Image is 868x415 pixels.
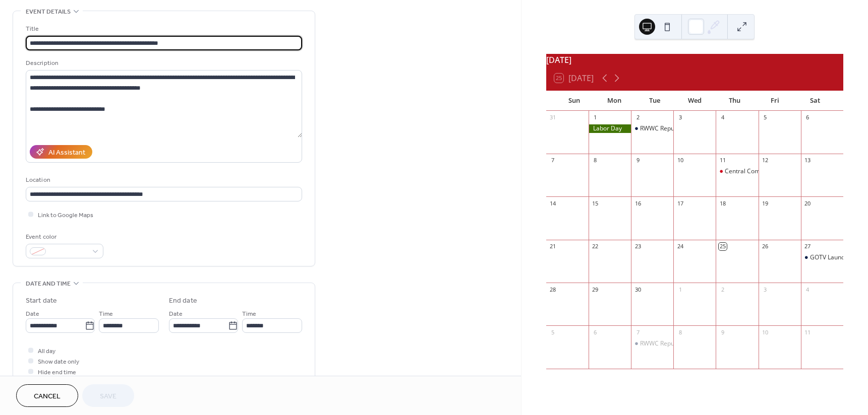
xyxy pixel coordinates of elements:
[634,199,642,207] div: 16
[592,157,599,164] div: 8
[26,296,57,306] div: Start date
[16,384,78,407] button: Cancel
[592,199,599,207] div: 15
[676,157,684,164] div: 10
[716,167,758,176] div: Central Committee Meeting
[549,328,557,336] div: 5
[676,243,684,250] div: 24
[795,91,835,111] div: Sat
[99,309,113,319] span: Time
[169,309,183,319] span: Date
[804,286,812,293] div: 4
[804,114,812,121] div: 6
[640,339,743,348] div: RWWC Republican Women Luncheon
[549,286,557,293] div: 28
[804,243,812,250] div: 27
[26,232,101,242] div: Event color
[719,286,726,293] div: 2
[762,199,769,207] div: 19
[804,157,812,164] div: 13
[762,157,769,164] div: 12
[634,114,642,121] div: 2
[676,286,684,293] div: 1
[762,328,769,336] div: 10
[592,286,599,293] div: 29
[634,157,642,164] div: 9
[592,114,599,121] div: 1
[546,54,843,66] div: [DATE]
[38,346,55,357] span: All day
[719,243,726,250] div: 25
[755,91,795,111] div: Fri
[719,199,726,207] div: 18
[719,157,726,164] div: 11
[26,58,300,68] div: Description
[38,367,76,378] span: Hide end time
[676,114,684,121] div: 3
[30,145,92,159] button: AI Assistant
[48,148,85,158] div: AI Assistant
[634,286,642,293] div: 30
[26,175,300,185] div: Location
[801,253,843,262] div: GOTV Launch for Ferndale, District 3 and Bellingham
[634,328,642,336] div: 7
[554,91,595,111] div: Sun
[26,279,71,289] span: Date and time
[762,286,769,293] div: 3
[592,328,599,336] div: 6
[804,199,812,207] div: 20
[34,391,61,402] span: Cancel
[169,296,197,306] div: End date
[594,91,634,111] div: Mon
[634,91,675,111] div: Tue
[640,124,743,133] div: RWWC Republican Women Luncheon
[634,243,642,250] div: 23
[242,309,256,319] span: Time
[719,328,726,336] div: 9
[762,243,769,250] div: 26
[26,24,300,34] div: Title
[549,157,557,164] div: 7
[26,7,71,17] span: Event details
[38,210,93,221] span: Link to Google Maps
[676,328,684,336] div: 8
[549,243,557,250] div: 21
[589,124,631,133] div: Labor Day
[549,199,557,207] div: 14
[719,114,726,121] div: 4
[715,91,755,111] div: Thu
[592,243,599,250] div: 22
[549,114,557,121] div: 31
[26,309,39,319] span: Date
[676,199,684,207] div: 17
[762,114,769,121] div: 5
[674,91,715,111] div: Wed
[725,167,803,176] div: Central Committee Meeting
[631,339,673,348] div: RWWC Republican Women Luncheon
[38,357,79,367] span: Show date only
[631,124,673,133] div: RWWC Republican Women Luncheon
[804,328,812,336] div: 11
